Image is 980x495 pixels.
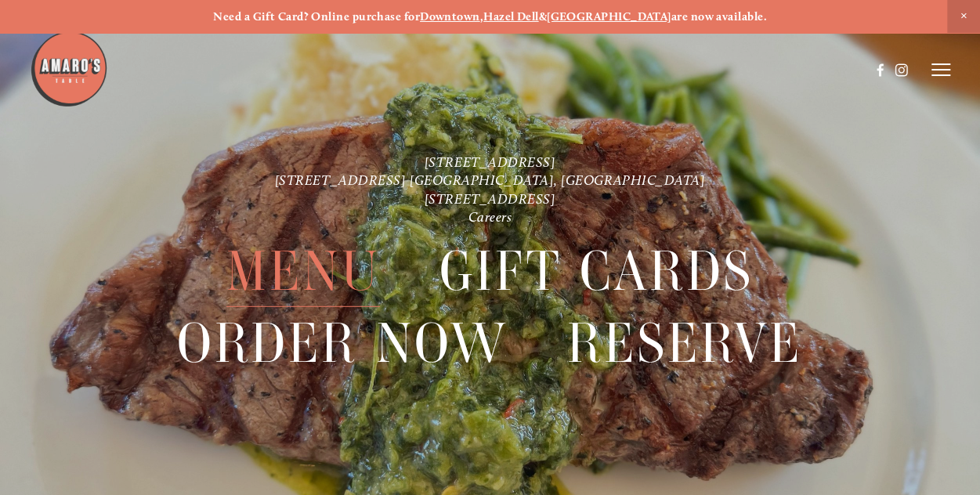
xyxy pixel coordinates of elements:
span: Gift Cards [439,236,753,307]
a: Menu [226,236,380,306]
span: Reserve [567,307,803,378]
strong: are now available. [671,9,767,23]
a: [STREET_ADDRESS] [425,190,556,207]
a: Gift Cards [439,236,753,306]
a: Hazel Dell [483,9,539,23]
a: [STREET_ADDRESS] [GEOGRAPHIC_DATA], [GEOGRAPHIC_DATA] [275,172,706,188]
span: Order Now [177,307,508,378]
a: Reserve [567,307,803,378]
strong: , [480,9,483,23]
a: Careers [468,208,512,225]
img: Amaro's Table [30,30,108,108]
span: Menu [226,236,380,307]
a: [STREET_ADDRESS] [425,154,556,170]
strong: Need a Gift Card? Online purchase for [213,9,420,23]
a: Order Now [177,307,508,378]
strong: & [539,9,547,23]
a: [GEOGRAPHIC_DATA] [547,9,671,23]
a: Downtown [420,9,480,23]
